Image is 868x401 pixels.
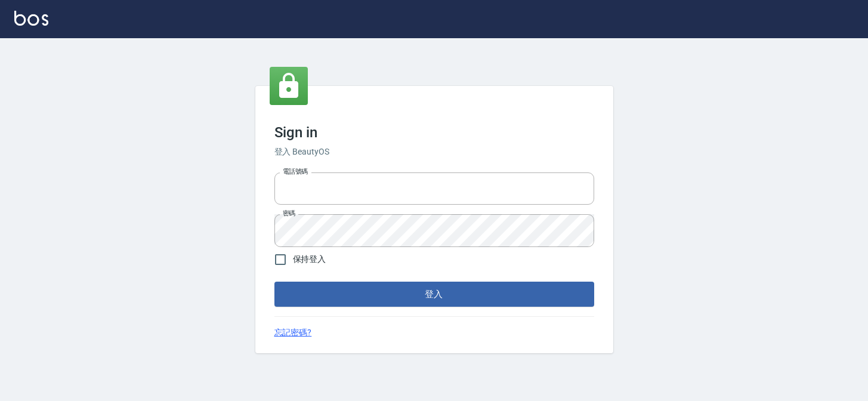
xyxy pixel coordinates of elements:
[274,282,594,307] button: 登入
[274,146,594,158] h6: 登入 BeautyOS
[274,124,594,141] h3: Sign in
[274,326,312,339] a: 忘記密碼?
[14,11,48,26] img: Logo
[283,167,308,176] label: 電話號碼
[283,209,295,218] label: 密碼
[293,253,326,266] span: 保持登入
